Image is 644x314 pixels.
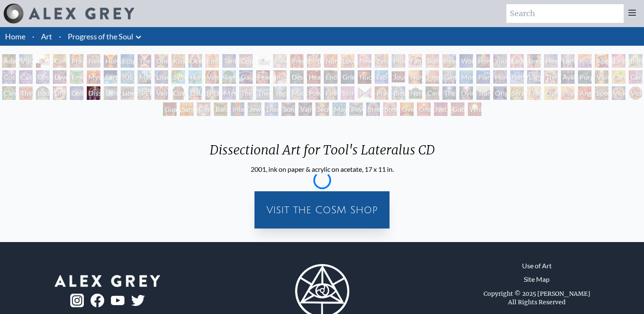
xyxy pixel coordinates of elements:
[375,86,388,100] div: Praying Hands
[508,298,566,306] div: All Rights Reserved
[248,102,261,116] div: Jewel Being
[544,70,558,84] div: The Shulgins and their Alchemical Angels
[307,54,321,68] div: Birth
[256,70,270,84] div: Fear
[222,86,236,100] div: Mystic Eye
[426,70,439,84] div: Prostration
[459,86,473,100] div: Dying
[282,102,295,116] div: Song of Vajra Being
[426,86,439,100] div: Caring
[358,54,371,68] div: New Family
[417,102,431,116] div: One
[324,70,337,84] div: Endarkenment
[476,54,490,68] div: Holy Family
[484,289,590,298] div: Copyright © 2025 [PERSON_NAME]
[299,102,312,116] div: Vajra Being
[442,54,456,68] div: Reading
[41,30,52,42] a: Art
[70,54,83,68] div: Praying
[341,70,354,84] div: Grieving
[451,102,464,116] div: Godself
[493,70,507,84] div: Human Geometry
[522,261,552,271] a: Use of Art
[256,86,270,100] div: Theologue
[392,86,405,100] div: Blessing Hand
[392,70,405,84] div: Journey of the Wounded Healer
[426,54,439,68] div: Boo-boo
[104,86,117,100] div: Deities & Demons Drinking from the Milky Pool
[383,102,397,116] div: Steeplehead 2
[121,54,134,68] div: Eclipse
[138,70,151,84] div: Metamorphosis
[19,70,33,84] div: Cosmic Artist
[87,54,100,68] div: New Man New Woman
[273,86,287,100] div: Yogi & the Möbius Sphere
[260,196,384,223] a: Visit the CoSM Shop
[138,86,151,100] div: [PERSON_NAME]
[595,86,608,100] div: Spectral Lotus
[506,4,624,23] input: Search
[358,86,371,100] div: Hands that See
[70,294,84,307] img: ig-logo.png
[180,102,193,116] div: Sunyata
[36,54,50,68] div: Body, Mind, Spirit
[629,86,642,100] div: Vision Crystal Tondo
[53,70,66,84] div: Love is a Cosmic Force
[578,70,591,84] div: Purging
[409,86,422,100] div: Nature of Mind
[104,54,117,68] div: Holy Grail
[273,54,287,68] div: Newborn
[290,86,304,100] div: Mudra
[349,102,363,116] div: Peyote Being
[36,86,50,100] div: Body/Mind as a Vibratory Field of Energy
[155,54,168,68] div: One Taste
[561,54,575,68] div: Lightweaver
[239,54,253,68] div: Copulating
[121,70,134,84] div: [US_STATE] Song
[375,70,388,84] div: Eco-Atlas
[197,102,210,116] div: Cosmic Elf
[19,54,33,68] div: Visionary Origin of Language
[476,70,490,84] div: Planetary Prayers
[87,86,100,100] div: Dissectional Art for Tool's Lateralus CD
[171,86,185,100] div: Cosmic Christ
[409,70,422,84] div: Holy Fire
[527,70,541,84] div: Lightworker
[188,86,202,100] div: Dalai Lama
[222,54,236,68] div: Tantra
[87,70,100,84] div: Mysteriosa 2
[121,86,134,100] div: Liberation Through Seeing
[222,70,236,84] div: Tree & Person
[595,54,608,68] div: Aperture
[459,54,473,68] div: Wonder
[561,70,575,84] div: Ayahuasca Visitation
[544,54,558,68] div: Healing
[307,70,321,84] div: Headache
[214,102,227,116] div: Bardo Being
[510,54,524,68] div: Laughing Man
[205,86,219,100] div: [PERSON_NAME]
[510,86,524,100] div: Seraphic Transport Docking on the Third Eye
[290,54,304,68] div: Pregnancy
[612,86,625,100] div: Vision Crystal
[366,102,380,116] div: Steeplehead 1
[468,102,481,116] div: White Light
[2,54,16,68] div: Adam & Eve
[256,54,270,68] div: Buddha Embryo
[2,70,16,84] div: Cosmic Creativity
[578,86,591,100] div: Angel Skin
[307,86,321,100] div: Power to the Peaceful
[612,54,625,68] div: Empowerment
[36,70,50,84] div: Cosmic Lovers
[203,164,442,174] div: 2001, ink on paper & acrylic on acetate, 17 x 11 in.
[205,70,219,84] div: Vajra Horse
[155,70,168,84] div: Lilacs
[171,54,185,68] div: Kissing
[138,54,151,68] div: The Kiss
[163,102,177,116] div: Guardian of Infinite Vision
[527,54,541,68] div: Breathing
[341,86,354,100] div: Spirit Animates the Flesh
[53,86,66,100] div: DMT - The Spirit Molecule
[561,86,575,100] div: Psychomicrograph of a Fractal Paisley Cherub Feather Tip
